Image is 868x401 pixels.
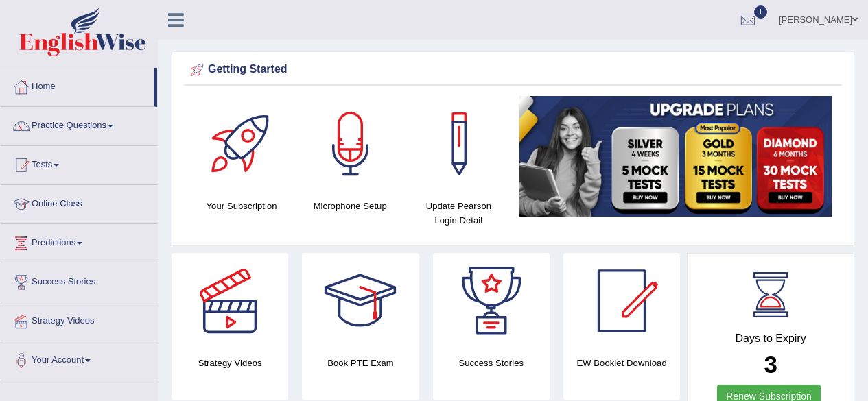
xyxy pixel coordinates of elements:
h4: Your Subscription [194,199,289,213]
a: Tests [1,146,157,180]
h4: EW Booklet Download [563,356,680,370]
a: Online Class [1,185,157,219]
div: Getting Started [187,60,838,80]
h4: Days to Expiry [703,332,838,345]
h4: Microphone Setup [303,199,397,213]
a: Strategy Videos [1,302,157,337]
b: 3 [764,351,777,378]
a: Your Account [1,341,157,376]
img: small5.jpg [519,96,832,217]
a: Home [1,68,154,102]
h4: Strategy Videos [172,356,288,370]
a: Practice Questions [1,107,157,141]
h4: Update Pearson Login Detail [411,199,506,228]
a: Predictions [1,224,157,258]
a: Success Stories [1,263,157,297]
h4: Book PTE Exam [302,356,419,370]
span: 1 [754,5,768,19]
h4: Success Stories [433,356,550,370]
